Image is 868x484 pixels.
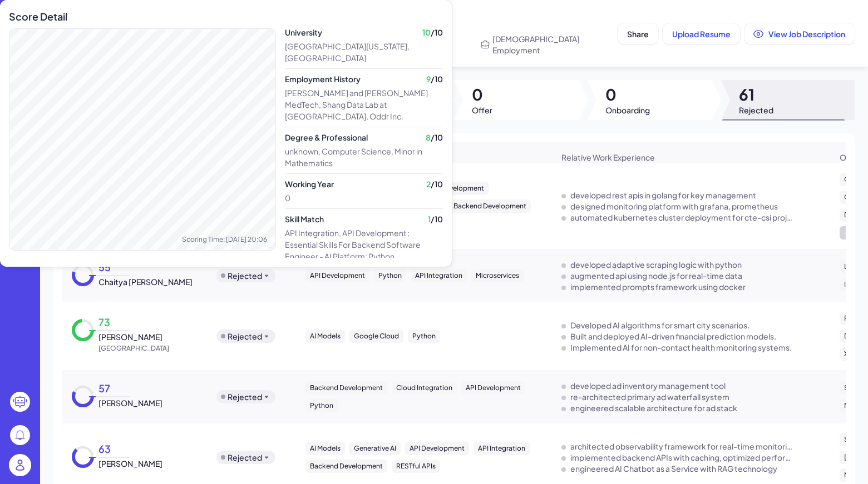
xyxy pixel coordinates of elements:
[472,104,492,116] span: Offer
[570,452,793,463] div: implemented backend APIs with caching, optimized performance
[570,259,742,270] div: developed adaptive scraping logic with python
[739,104,773,116] span: Rejected
[431,214,443,224] span: / 10
[570,281,746,292] div: implemented prompts framework using docker
[305,442,345,455] div: AI Models
[561,152,655,163] span: Relative Work Experience
[492,33,613,56] span: [DEMOGRAPHIC_DATA] Employment
[426,178,443,190] span: 2
[392,460,440,473] div: RESTful APIs
[431,74,443,84] span: / 10
[98,397,162,408] span: [PERSON_NAME]
[305,399,338,412] div: Python
[422,27,443,38] span: 10
[672,29,731,39] span: Upload Resume
[744,23,855,44] button: View Job Description
[431,27,443,37] span: / 10
[570,212,793,223] div: automated kubernetes cluster deployment for cte-csi project
[228,452,262,463] div: Rejected
[98,331,162,342] span: [PERSON_NAME]
[349,330,403,343] div: Google Cloud
[182,234,267,245] span: Scoring Time: [DATE] 20:06
[305,460,387,473] div: Backend Development
[305,381,387,395] div: Backend Development
[472,84,492,104] span: 0
[461,381,525,395] div: API Development
[228,270,262,281] div: Rejected
[228,331,262,342] div: Rejected
[570,441,793,452] div: architected observability framework for real-time monitoring
[605,84,650,104] span: 0
[425,182,489,195] div: API Development
[840,226,857,239] div: + 5
[98,276,193,287] span: Chaitya [PERSON_NAME]
[305,330,345,343] div: AI Models
[570,402,737,413] div: engineered scalable architecture for ad stack
[474,442,530,455] div: API Integration
[411,269,467,282] div: API Integration
[9,10,67,23] span: Score Detail
[431,132,443,142] span: / 10
[285,213,324,225] span: Skill Match
[285,192,443,204] div: 0
[94,319,130,331] div: 73
[627,29,649,39] span: Share
[570,201,778,212] div: designed monitoring platform with grafana, prometheus
[605,104,650,116] span: Onboarding
[94,385,130,397] div: 57
[285,227,443,262] div: API Integration, API Development ; Essential Skills For Backend Software Engineer - AI Platform: ...
[426,132,443,143] span: 8
[570,463,777,474] div: engineered AI Chatbot as a Service with RAG technology
[285,132,368,143] span: Degree & Professional
[570,270,742,281] div: augmented api using node.js for real-time data
[349,442,401,455] div: Generative AI
[228,391,262,402] div: Rejected
[618,23,658,44] button: Share
[285,146,443,169] div: unknown, Computer Science, Minor in Mathematics
[285,27,322,38] span: University
[431,179,443,189] span: / 10
[285,178,334,190] span: Working Year
[570,391,729,402] div: re-architected primary ad waterfall system
[570,331,776,342] div: Built and deployed AI-driven financial prediction models.
[428,213,443,225] span: 1
[426,73,443,85] span: 9
[570,380,726,391] div: developed ad inventory management tool
[570,342,792,353] div: Implemented AI for non-contact health monitoring systems.
[405,442,469,455] div: API Development
[471,269,524,282] div: Microservices
[9,454,31,476] img: user_logo.png
[374,269,406,282] div: Python
[305,269,369,282] div: API Development
[570,189,756,201] div: developed rest apis in golang for key management
[98,458,162,469] span: [PERSON_NAME]
[449,199,531,213] div: Backend Development
[570,320,749,331] div: Developed AI algorithms for smart city scenarios.
[94,446,130,458] div: 63
[98,343,169,354] span: [GEOGRAPHIC_DATA]
[285,41,443,64] div: [GEOGRAPHIC_DATA][US_STATE], [GEOGRAPHIC_DATA]
[392,381,457,395] div: Cloud Integration
[285,73,361,85] span: Employment History
[739,84,773,104] span: 61
[408,330,440,343] div: Python
[663,23,740,44] button: Upload Resume
[768,29,845,39] span: View Job Description
[285,87,443,122] div: [PERSON_NAME] and [PERSON_NAME] MedTech, Shang Data Lab at [GEOGRAPHIC_DATA], Oddr Inc.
